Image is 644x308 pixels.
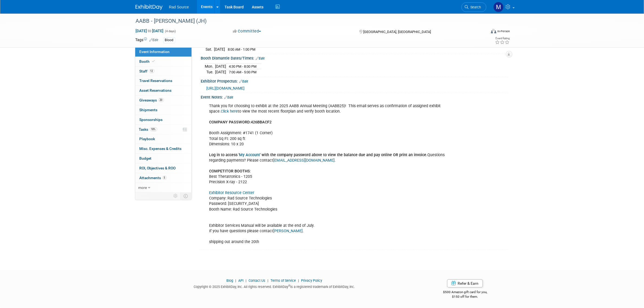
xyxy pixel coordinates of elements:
[201,54,509,61] div: Booth Dismantle Dates/Times:
[234,278,237,283] span: |
[215,63,226,69] td: [DATE]
[135,144,191,153] a: Misc. Expenses & Credits
[249,278,265,283] a: Contact Us
[135,57,191,66] a: Booth
[140,98,164,102] span: Giveaways
[215,69,226,75] td: [DATE]
[239,80,248,83] a: Edit
[491,29,496,33] img: Format-Inperson.png
[152,60,155,63] i: Booth reservation complete
[135,96,191,105] a: Giveaways20
[288,284,290,287] sup: ®
[165,30,176,33] span: (4 days)
[251,120,272,124] b: 426BBACF2
[150,38,158,42] a: Edit
[209,153,428,157] b: Log in to access ' ' with the company password above to view the balance due and pay online OR pr...
[270,278,296,283] a: Terms of Service
[297,278,300,283] span: |
[207,86,245,90] a: [URL][DOMAIN_NAME]
[135,86,191,95] a: Asset Reservations
[235,169,250,173] b: BOOTHS
[140,176,167,180] span: Attachments
[140,88,172,93] span: Asset Reservations
[171,192,181,199] td: Personalize Event Tab Strip
[135,76,191,86] a: Travel Reservations
[136,5,163,10] img: ExhibitDay
[140,78,173,83] span: Travel Reservations
[205,46,214,52] td: Sat.
[138,185,147,190] span: more
[158,98,164,102] span: 20
[140,146,182,151] span: Misc. Expenses & Credits
[140,156,152,160] span: Budget
[229,70,257,74] span: 7:00 AM - 5:00 PM
[266,278,270,283] span: |
[239,153,260,157] a: My Account
[209,191,255,195] a: Exhibitor Resource Center
[169,5,189,9] span: Rad Source
[149,69,154,73] span: 12
[301,278,322,283] a: Privacy Policy
[469,5,481,9] span: Search
[497,29,510,33] div: In-Person
[135,47,191,57] a: Event Information
[139,127,157,132] span: Tasks
[421,294,509,299] div: $150 off for them.
[447,279,483,287] a: Refer & Earn
[228,47,256,51] span: 8:00 AM - 1:00 PM
[135,105,191,115] a: Shipments
[209,169,234,173] b: COMPETITOR
[224,96,233,99] a: Edit
[205,69,215,75] td: Tue.
[201,77,509,84] div: Exhibitor Prospectus:
[140,59,156,64] span: Booth
[214,46,225,52] td: [DATE]
[140,137,155,141] span: Playbook
[135,134,191,144] a: Playbook
[147,29,152,33] span: to
[163,37,175,43] div: Blood
[461,2,486,12] a: Search
[140,108,158,112] span: Shipments
[363,30,431,34] span: [GEOGRAPHIC_DATA], [GEOGRAPHIC_DATA]
[134,16,478,26] div: AABB - [PERSON_NAME] (JH)
[229,64,257,68] span: 4:30 PM - 8:00 PM
[135,115,191,124] a: Sponsorships
[493,2,504,12] img: Melissa Conboy
[135,154,191,163] a: Budget
[231,28,263,34] button: Committed
[150,127,157,131] span: 18%
[140,50,170,54] span: Event Information
[136,37,158,43] td: Tags
[454,28,510,36] div: Event Format
[273,158,335,163] a: [EMAIL_ADDRESS][DOMAIN_NAME]
[205,63,215,69] td: Mon.
[244,278,248,283] span: |
[495,37,510,40] div: Event Rating
[140,166,176,170] span: ROI, Objectives & ROO
[136,28,164,33] span: [DATE] [DATE]
[136,283,414,289] div: Copyright © 2025 ExhibitDay, Inc. All rights reserved. ExhibitDay is a registered trademark of Ex...
[180,192,191,199] td: Toggle Event Tabs
[140,117,163,122] span: Sponsorships
[135,173,191,183] a: Attachments5
[421,286,509,299] div: $500 Amazon gift card for you,
[209,120,251,124] b: COMPANY PASSWORD:
[135,67,191,76] a: Staff12
[163,176,167,180] span: 5
[273,229,303,233] a: [PERSON_NAME]
[256,57,265,60] a: Edit
[226,278,233,283] a: Blog
[140,69,154,73] span: Staff
[135,183,191,192] a: more
[221,109,238,114] a: Click here
[135,125,191,134] a: Tasks18%
[135,163,191,173] a: ROI, Objectives & ROO
[238,278,243,283] a: API
[206,101,449,247] div: Thank you for choosing to exhibit at the 2025 AABB Annual Meeting (AABB25)! This email serves as ...
[201,93,509,100] div: Event Notes:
